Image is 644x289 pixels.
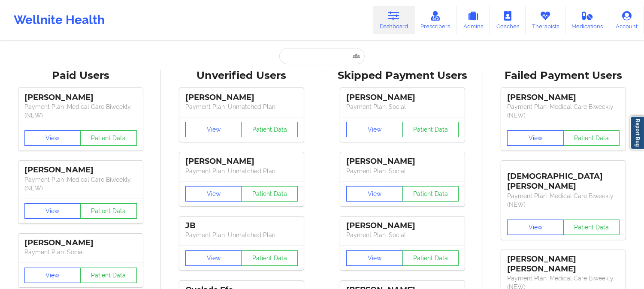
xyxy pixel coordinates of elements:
button: View [346,122,403,137]
div: [PERSON_NAME] [24,93,137,102]
div: [PERSON_NAME] [24,165,137,175]
div: Failed Payment Users [489,69,638,82]
p: Payment Plan : Unmatched Plan [185,231,298,239]
button: Patient Data [402,186,459,202]
div: [PERSON_NAME] [24,238,137,248]
button: Patient Data [80,130,137,146]
a: Account [609,6,644,34]
div: Paid Users [6,69,155,82]
div: [PERSON_NAME] [185,157,298,166]
div: Unverified Users [167,69,316,82]
button: View [24,268,81,283]
button: View [346,250,403,266]
button: Patient Data [241,250,298,266]
button: Patient Data [80,268,137,283]
div: [PERSON_NAME] [185,93,298,102]
p: Payment Plan : Medical Care Biweekly (NEW) [24,102,137,120]
button: View [24,130,81,146]
a: Medications [565,6,610,34]
button: Patient Data [80,203,137,219]
button: Patient Data [402,122,459,137]
a: Therapists [526,6,565,34]
a: Coaches [490,6,526,34]
div: Skipped Payment Users [328,69,477,82]
button: Patient Data [241,122,298,137]
p: Payment Plan : Medical Care Biweekly (NEW) [507,192,620,209]
p: Payment Plan : Social [346,231,459,239]
p: Payment Plan : Social [346,102,459,111]
div: [PERSON_NAME] [346,157,459,166]
button: Patient Data [402,250,459,266]
button: View [507,130,564,146]
p: Payment Plan : Medical Care Biweekly (NEW) [507,102,620,120]
button: View [507,220,564,235]
a: Admins [457,6,490,34]
p: Payment Plan : Medical Care Biweekly (NEW) [24,175,137,193]
button: Patient Data [241,186,298,202]
p: Payment Plan : Unmatched Plan [185,167,298,175]
button: View [185,122,242,137]
div: [PERSON_NAME] [507,93,620,102]
button: View [24,203,81,219]
a: Report Bug [630,116,644,150]
div: [PERSON_NAME] [346,93,459,102]
div: JB [185,221,298,231]
button: View [185,250,242,266]
a: Prescribers [414,6,457,34]
p: Payment Plan : Social [24,248,137,256]
button: View [346,186,403,202]
button: Patient Data [563,220,620,235]
button: View [185,186,242,202]
div: [DEMOGRAPHIC_DATA][PERSON_NAME] [507,165,620,191]
div: [PERSON_NAME] [PERSON_NAME] [507,254,620,274]
p: Payment Plan : Unmatched Plan [185,102,298,111]
p: Payment Plan : Social [346,167,459,175]
a: Dashboard [373,6,414,34]
button: Patient Data [563,130,620,146]
div: [PERSON_NAME] [346,221,459,231]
